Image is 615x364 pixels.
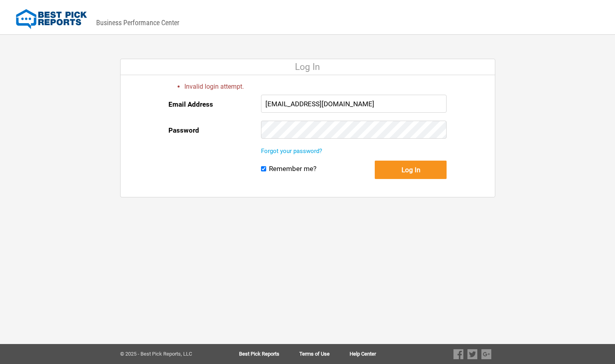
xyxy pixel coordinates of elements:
label: Remember me? [269,165,316,173]
div: Log In [121,59,495,75]
a: Best Pick Reports [239,351,299,357]
button: Log In [375,161,447,179]
label: Email Address [168,95,213,114]
li: Invalid login attempt. [184,82,447,91]
label: Password [168,121,199,140]
a: Help Center [350,351,376,357]
div: © 2025 - Best Pick Reports, LLC [120,351,214,357]
a: Forgot your password? [261,147,322,155]
a: Terms of Use [299,351,350,357]
img: Best Pick Reports Logo [16,9,87,29]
